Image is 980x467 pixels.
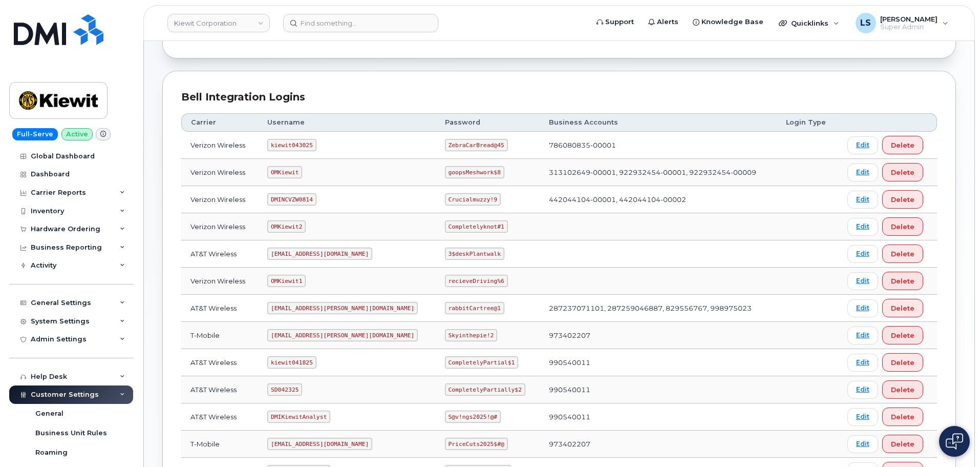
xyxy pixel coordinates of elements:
td: 990540011 [540,349,777,376]
td: 990540011 [540,403,777,431]
input: Find something... [283,14,438,32]
code: PriceCuts2025$#@ [445,438,508,450]
span: Delete [891,358,914,368]
code: [EMAIL_ADDRESS][DOMAIN_NAME] [267,248,372,260]
span: Super Admin [880,23,938,31]
a: Edit [847,191,878,209]
a: Edit [847,408,878,426]
code: goopsMeshwork$8 [445,166,504,178]
span: [PERSON_NAME] [880,15,938,23]
td: 442044104-00001, 442044104-00002 [540,186,777,213]
span: Delete [891,412,914,422]
span: Delete [891,195,914,205]
code: SD042325 [267,383,302,396]
a: Edit [847,299,878,317]
code: CompletelyPartially$2 [445,383,525,396]
td: Verizon Wireless [181,268,258,295]
code: OMKiewit1 [267,275,306,287]
span: Delete [891,222,914,232]
td: 287237071101, 287259046887, 829556767, 998975023 [540,295,777,322]
th: Carrier [181,113,258,132]
code: S@v!ngs2025!@# [445,411,501,423]
button: Delete [882,380,923,399]
button: Delete [882,435,923,453]
code: OMKiewit2 [267,220,306,233]
code: DMIKiewitAnalyst [267,411,330,423]
a: Kiewit Corporation [167,14,270,32]
img: Open chat [946,433,963,450]
button: Delete [882,217,923,236]
button: Delete [882,408,923,426]
span: Delete [891,331,914,340]
button: Delete [882,136,923,154]
code: Skyinthepie!2 [445,329,497,341]
a: Edit [847,245,878,263]
td: AT&T Wireless [181,349,258,376]
span: Delete [891,385,914,395]
code: DMINCVZW0814 [267,193,316,206]
th: Login Type [777,113,838,132]
span: Delete [891,140,914,150]
code: rabbitCartree@1 [445,302,504,314]
td: 973402207 [540,431,777,458]
span: Delete [891,168,914,177]
span: Delete [891,249,914,259]
span: Quicklinks [791,19,828,27]
button: Delete [882,326,923,344]
th: Business Accounts [540,113,777,132]
code: CompletelyPartial$1 [445,356,518,369]
span: Delete [891,439,914,449]
span: Delete [891,303,914,313]
a: Edit [847,327,878,344]
a: Edit [847,272,878,290]
td: Verizon Wireless [181,159,258,186]
td: T-Mobile [181,431,258,458]
span: Knowledge Base [701,17,763,27]
div: Bell Integration Logins [181,90,937,105]
button: Delete [882,245,923,263]
td: Verizon Wireless [181,132,258,159]
td: AT&T Wireless [181,376,258,403]
a: Edit [847,136,878,154]
a: Edit [847,218,878,236]
code: OMKiewit [267,166,302,178]
code: Completelyknot#1 [445,220,508,233]
a: Edit [847,164,878,181]
span: Delete [891,276,914,286]
th: Password [436,113,540,132]
code: 3$deskPlantwalk [445,248,504,260]
a: Edit [847,354,878,372]
code: Crucialmuzzy!9 [445,193,501,206]
td: AT&T Wireless [181,295,258,322]
td: 990540011 [540,376,777,403]
td: 313102649-00001, 922932454-00001, 922932454-00009 [540,159,777,186]
div: Luke Schroeder [848,13,955,33]
button: Delete [882,163,923,181]
span: LS [860,17,871,29]
span: Alerts [657,17,678,27]
code: [EMAIL_ADDRESS][DOMAIN_NAME] [267,438,372,450]
td: 786080835-00001 [540,132,777,159]
td: Verizon Wireless [181,186,258,213]
td: AT&T Wireless [181,403,258,431]
code: ZebraCarBread@45 [445,139,508,151]
div: Quicklinks [772,13,846,33]
code: kiewit041825 [267,356,316,369]
a: Edit [847,435,878,453]
button: Delete [882,353,923,372]
td: T-Mobile [181,322,258,349]
button: Delete [882,272,923,290]
code: recieveDriving%6 [445,275,508,287]
code: [EMAIL_ADDRESS][PERSON_NAME][DOMAIN_NAME] [267,329,418,341]
a: Alerts [641,12,686,32]
a: Knowledge Base [686,12,771,32]
td: Verizon Wireless [181,213,258,240]
button: Delete [882,299,923,317]
th: Username [258,113,436,132]
span: Support [605,17,634,27]
a: Edit [847,381,878,399]
td: 973402207 [540,322,777,349]
code: kiewit043025 [267,139,316,151]
code: [EMAIL_ADDRESS][PERSON_NAME][DOMAIN_NAME] [267,302,418,314]
td: AT&T Wireless [181,240,258,268]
